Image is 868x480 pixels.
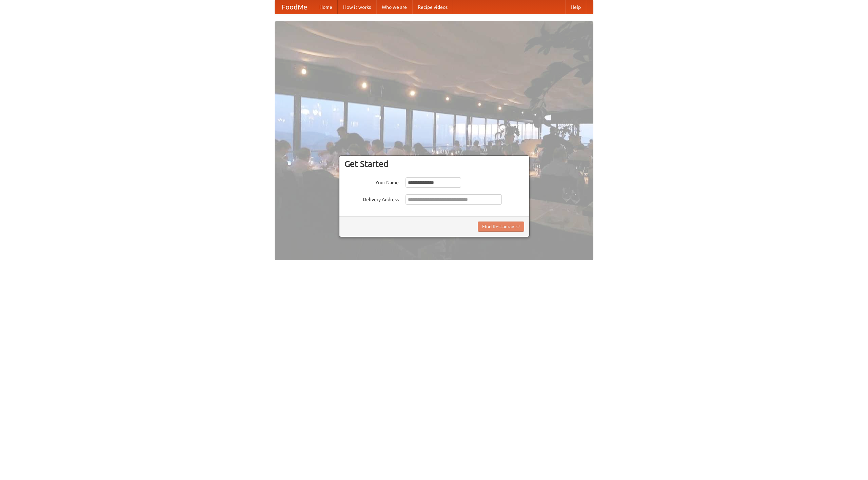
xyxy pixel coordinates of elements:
a: Home [314,0,338,14]
h3: Get Started [344,159,524,169]
label: Delivery Address [344,194,399,203]
a: FoodMe [275,0,314,14]
a: Help [565,0,586,14]
a: Who we are [376,0,412,14]
button: Find Restaurants! [478,222,524,232]
label: Your Name [344,177,399,186]
a: Recipe videos [412,0,453,14]
a: How it works [338,0,376,14]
